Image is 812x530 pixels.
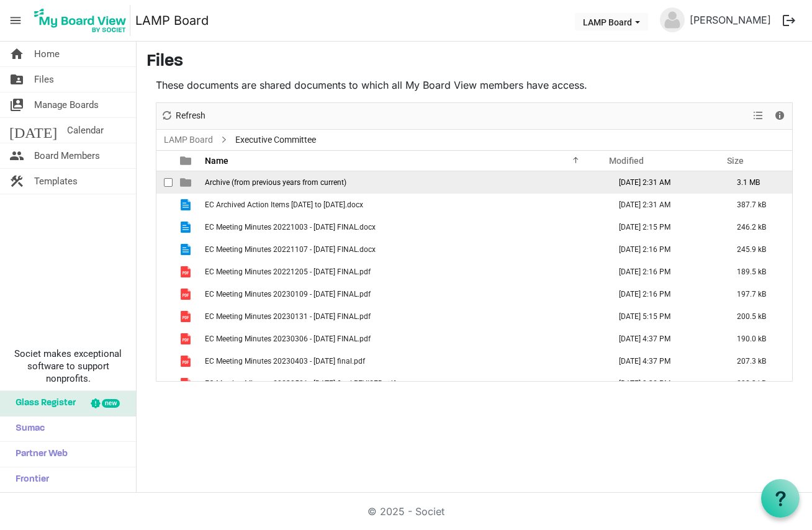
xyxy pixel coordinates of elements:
[156,283,173,305] td: checkbox
[161,132,215,148] a: LAMP Board
[135,8,209,33] a: LAMP Board
[724,238,792,261] td: 245.9 kB is template cell column header Size
[724,372,792,395] td: 208.3 kB is template cell column header Size
[156,238,173,261] td: checkbox
[368,505,444,518] a: © 2025 - Societ
[173,372,201,395] td: is template cell column header type
[173,283,201,305] td: is template cell column header type
[724,305,792,328] td: 200.5 kB is template cell column header Size
[606,283,724,305] td: January 17, 2023 2:16 PM column header Modified
[769,103,790,129] div: Details
[205,357,365,366] span: EC Meeting Minutes 20230403 - [DATE] final.pdf
[173,305,201,328] td: is template cell column header type
[173,238,201,261] td: is template cell column header type
[724,216,792,238] td: 246.2 kB is template cell column header Size
[156,305,173,328] td: checkbox
[173,328,201,350] td: is template cell column header type
[9,92,24,117] span: switch_account
[201,171,606,194] td: Archive (from previous years from current) is template cell column header Name
[156,194,173,216] td: checkbox
[9,143,24,168] span: people
[205,312,371,321] span: EC Meeting Minutes 20230131 - [DATE] FINAL.pdf
[159,108,208,124] button: Refresh
[156,261,173,283] td: checkbox
[9,467,49,492] span: Frontier
[205,267,371,276] span: EC Meeting Minutes 20221205 - [DATE] FINAL.pdf
[606,350,724,372] td: May 07, 2023 4:37 PM column header Modified
[9,391,76,416] span: Glass Register
[724,171,792,194] td: 3.1 MB is template cell column header Size
[606,216,724,238] td: January 17, 2023 2:15 PM column header Modified
[156,350,173,372] td: checkbox
[201,216,606,238] td: EC Meeting Minutes 20221003 - Oct 2022 FINAL.docx is template cell column header Name
[9,118,57,143] span: [DATE]
[30,5,135,36] a: My Board View Logo
[201,328,606,350] td: EC Meeting Minutes 20230306 - Mar 2023 FINAL.pdf is template cell column header Name
[201,194,606,216] td: EC Archived Action Items Jan 2018 to Aug 2024.docx is template cell column header Name
[205,379,395,388] span: EC Meeting Minutes 20230501 - [DATE] final REVISED.pdf
[173,194,201,216] td: is template cell column header type
[205,223,376,231] span: EC Meeting Minutes 20221003 - [DATE] FINAL.docx
[156,216,173,238] td: checkbox
[173,350,201,372] td: is template cell column header type
[34,92,99,117] span: Manage Boards
[30,5,130,36] img: My Board View Logo
[34,42,60,66] span: Home
[4,9,27,32] span: menu
[156,78,793,92] p: These documents are shared documents to which all My Board View members have access.
[173,216,201,238] td: is template cell column header type
[9,169,24,194] span: construction
[147,52,802,73] h3: Files
[606,194,724,216] td: August 28, 2024 2:31 AM column header Modified
[201,372,606,395] td: EC Meeting Minutes 20230501 - May 2023 final REVISED.pdf is template cell column header Name
[776,7,802,34] button: logout
[606,328,724,350] td: May 07, 2023 4:37 PM column header Modified
[606,372,724,395] td: May 15, 2023 9:32 PM column header Modified
[205,200,363,209] span: EC Archived Action Items [DATE] to [DATE].docx
[724,283,792,305] td: 197.7 kB is template cell column header Size
[606,171,724,194] td: August 28, 2024 2:31 AM column header Modified
[751,108,765,124] button: View dropdownbutton
[660,7,685,32] img: no-profile-picture.svg
[201,305,606,328] td: EC Meeting Minutes 20230131 - Feb 2023 FINAL.pdf is template cell column header Name
[34,169,78,194] span: Templates
[9,67,24,92] span: folder_shared
[201,350,606,372] td: EC Meeting Minutes 20230403 - Apr 2023 final.pdf is template cell column header Name
[9,416,45,441] span: Sumac
[67,118,104,143] span: Calendar
[205,335,371,343] span: EC Meeting Minutes 20230306 - [DATE] FINAL.pdf
[772,108,788,124] button: Details
[102,399,120,408] div: new
[748,103,769,129] div: View
[173,261,201,283] td: is template cell column header type
[6,348,130,385] span: Societ makes exceptional software to support nonprofits.
[201,261,606,283] td: EC Meeting Minutes 20221205 - Dec 2022 FINAL.pdf is template cell column header Name
[575,13,648,30] button: LAMP Board dropdownbutton
[609,156,644,166] span: Modified
[201,283,606,305] td: EC Meeting Minutes 20230109 - Jan 2023 FINAL.pdf is template cell column header Name
[173,171,201,194] td: is template cell column header type
[606,238,724,261] td: January 17, 2023 2:16 PM column header Modified
[724,328,792,350] td: 190.0 kB is template cell column header Size
[724,194,792,216] td: 387.7 kB is template cell column header Size
[724,350,792,372] td: 207.3 kB is template cell column header Size
[205,290,371,299] span: EC Meeting Minutes 20230109 - [DATE] FINAL.pdf
[156,328,173,350] td: checkbox
[724,261,792,283] td: 189.5 kB is template cell column header Size
[34,143,100,168] span: Board Members
[9,42,24,66] span: home
[9,442,68,467] span: Partner Web
[205,245,376,254] span: EC Meeting Minutes 20221107 - [DATE] FINAL.docx
[606,305,724,328] td: February 27, 2023 5:15 PM column header Modified
[156,372,173,395] td: checkbox
[34,67,54,92] span: Files
[205,178,346,187] span: Archive (from previous years from current)
[201,238,606,261] td: EC Meeting Minutes 20221107 - Nov 2022 FINAL.docx is template cell column header Name
[174,108,207,124] span: Refresh
[606,261,724,283] td: January 17, 2023 2:16 PM column header Modified
[727,156,744,166] span: Size
[205,156,228,166] span: Name
[156,171,173,194] td: checkbox
[685,7,776,32] a: [PERSON_NAME]
[233,132,318,148] span: Executive Committee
